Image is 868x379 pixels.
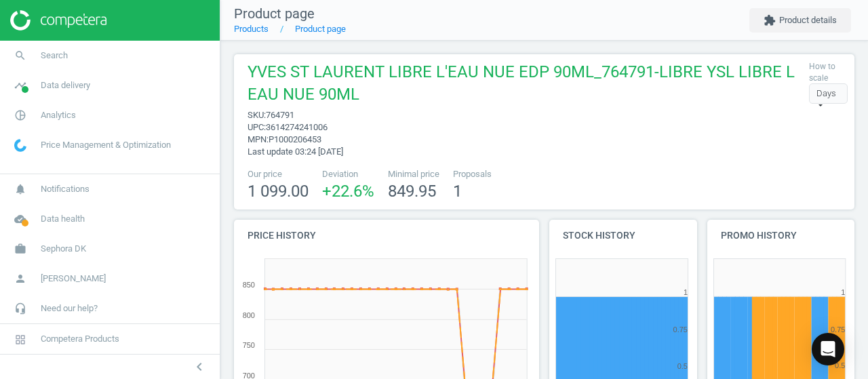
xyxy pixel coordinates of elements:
i: pie_chart_outlined [7,102,33,128]
span: Need our help? [41,302,98,315]
i: headset_mic [7,296,33,321]
span: 849.95 [388,182,436,201]
span: P1000206453 [269,134,321,144]
span: Last update 03:24 [DATE] [248,146,343,157]
text: 0.5 [677,362,688,370]
span: mpn : [248,134,269,144]
i: chevron_left [191,359,208,375]
label: How to scale [809,61,848,83]
span: Analytics [41,109,76,121]
text: 800 [243,311,255,319]
span: +22.6 % [322,182,374,201]
text: 850 [243,281,255,289]
span: Price Management & Optimization [41,139,171,151]
text: 1 [684,288,688,296]
text: 0.75 [673,325,688,334]
span: Proposals [453,168,492,180]
span: 1 [453,182,462,201]
h4: Price history [234,220,539,252]
a: Products [234,24,269,34]
span: upc : [248,122,266,132]
i: person [7,266,33,292]
span: YVES ST LAURENT LIBRE L'EAU NUE EDP 90ML_764791-LIBRE YSL LIBRE L EAU NUE 90ML [248,61,802,109]
i: notifications [7,176,33,202]
text: 1 [841,288,845,296]
i: timeline [7,73,33,98]
span: 1 099.00 [248,182,309,201]
span: sku : [248,110,266,120]
button: extensionProduct details [749,8,851,33]
img: ajHJNr6hYgQAAAAASUVORK5CYII= [10,10,106,31]
h4: Promo history [707,220,855,252]
span: 764791 [266,110,294,120]
i: extension [764,14,776,26]
span: Data health [41,213,85,225]
div: Open Intercom Messenger [812,333,844,365]
span: Notifications [41,183,90,195]
span: Competera Products [41,333,119,345]
div: Days [809,83,848,104]
span: Sephora DK [41,243,86,255]
a: Product page [295,24,346,34]
img: wGWNvw8QSZomAAAAABJRU5ErkJggg== [14,139,26,152]
h4: Stock history [549,220,697,252]
text: 750 [243,341,255,349]
span: Deviation [322,168,374,180]
span: [PERSON_NAME] [41,273,106,285]
text: 0.5 [835,362,845,370]
span: Our price [248,168,309,180]
span: Data delivery [41,79,90,92]
span: Product page [234,5,315,22]
i: work [7,236,33,262]
i: cloud_done [7,206,33,232]
span: Minimal price [388,168,439,180]
button: chevron_left [182,358,216,376]
text: 0.75 [831,325,845,334]
i: search [7,43,33,68]
span: 3614274241006 [266,122,328,132]
span: Search [41,49,68,62]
